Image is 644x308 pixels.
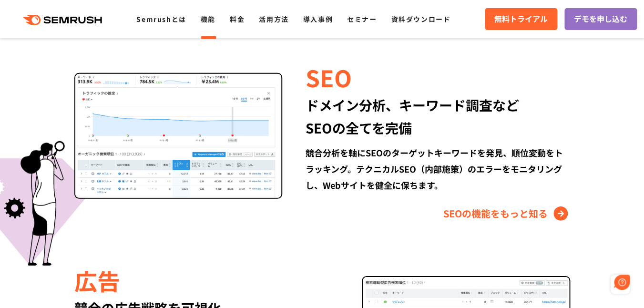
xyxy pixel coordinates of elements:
div: SEO [305,61,570,93]
a: 活用方法 [259,14,288,24]
span: 無料トライアル [494,13,548,25]
div: 競合分析を軸にSEOのターゲットキーワードを発見、順位変動をトラッキング。テクニカルSEO（内部施策）のエラーをモニタリングし、Webサイトを健全に保ちます。 [305,144,570,193]
a: SEOの機能をもっと知る [443,206,570,221]
a: 導入事例 [303,14,333,24]
a: 資料ダウンロード [391,14,450,24]
a: 機能 [201,14,215,24]
a: 料金 [230,14,245,24]
span: デモを申し込む [574,13,627,25]
a: セミナー [347,14,377,24]
a: Semrushとは [136,14,186,24]
a: デモを申し込む [564,8,637,30]
div: 広告 [74,264,339,297]
a: 無料トライアル [485,8,557,30]
iframe: Help widget launcher [559,271,634,298]
div: ドメイン分析、キーワード調査など SEOの全てを完備 [305,93,570,139]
